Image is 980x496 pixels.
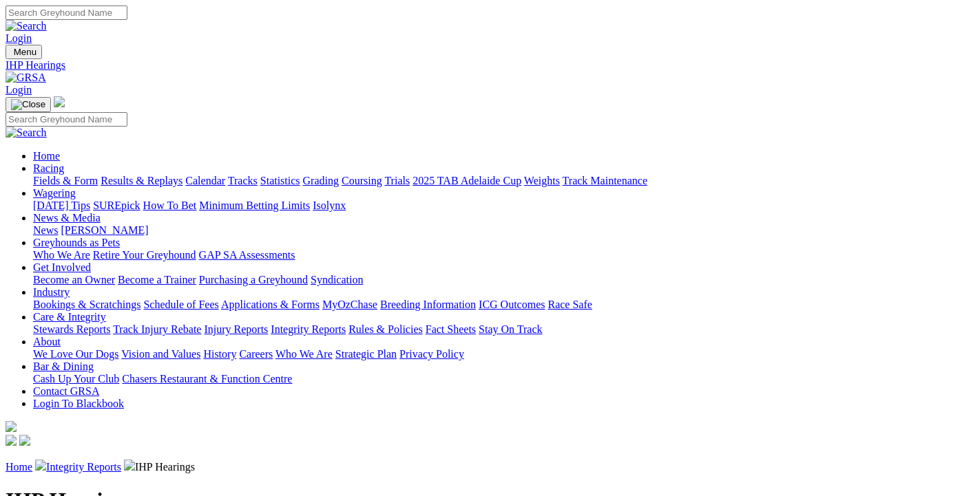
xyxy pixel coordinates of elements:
[33,286,70,298] a: Industry
[118,274,196,285] a: Become a Trainer
[203,348,236,360] a: History
[260,175,300,186] a: Statistics
[199,249,295,261] a: GAP SA Assessments
[6,435,17,446] img: facebook.svg
[6,72,46,84] img: GRSA
[46,461,121,473] a: Integrity Reports
[275,348,333,360] a: Who We Are
[548,299,592,310] a: Race Safe
[271,323,346,335] a: Integrity Reports
[380,299,476,310] a: Breeding Information
[33,373,119,385] a: Cash Up Your Club
[348,323,423,335] a: Rules & Policies
[6,460,974,473] p: IHP Hearings
[6,112,127,127] input: Search
[14,47,37,57] span: Menu
[322,299,377,310] a: MyOzChase
[6,32,32,44] a: Login
[33,299,140,310] a: Bookings & Scratchings
[228,175,258,186] a: Tracks
[19,435,30,446] img: twitter.svg
[6,6,127,20] input: Search
[6,461,32,473] a: Home
[33,311,106,323] a: Care & Integrity
[303,175,339,186] a: Grading
[33,150,60,162] a: Home
[335,348,397,360] a: Strategic Plan
[143,200,197,211] a: How To Bet
[33,175,974,187] div: Racing
[413,175,521,186] a: 2025 TAB Adelaide Cup
[221,299,320,310] a: Applications & Forms
[199,274,308,285] a: Purchasing a Greyhound
[33,274,115,285] a: Become an Owner
[93,200,140,211] a: SUREpick
[61,224,148,236] a: [PERSON_NAME]
[33,299,974,311] div: Industry
[6,421,17,432] img: logo-grsa-white.png
[33,249,974,261] div: Greyhounds as Pets
[479,323,542,335] a: Stay On Track
[311,274,363,285] a: Syndication
[33,398,124,409] a: Login To Blackbook
[33,348,118,360] a: We Love Our Dogs
[313,200,346,211] a: Isolynx
[204,323,268,335] a: Injury Reports
[33,212,101,224] a: News & Media
[6,59,974,72] a: IHP Hearings
[33,249,90,261] a: Who We Are
[101,175,183,186] a: Results & Replays
[33,323,974,336] div: Care & Integrity
[33,224,974,237] div: News & Media
[33,187,76,199] a: Wagering
[33,336,61,347] a: About
[33,360,94,372] a: Bar & Dining
[6,45,42,59] button: Toggle navigation
[342,175,382,186] a: Coursing
[33,274,974,286] div: Get Involved
[33,200,974,212] div: Wagering
[33,162,64,174] a: Racing
[524,175,560,186] a: Weights
[121,348,200,360] a: Vision and Values
[122,373,292,385] a: Chasers Restaurant & Function Centre
[35,460,46,471] img: chevron-right.svg
[479,299,545,310] a: ICG Outcomes
[93,249,196,261] a: Retire Your Greyhound
[6,20,47,32] img: Search
[33,200,90,211] a: [DATE] Tips
[563,175,647,186] a: Track Maintenance
[426,323,476,335] a: Fact Sheets
[6,127,47,139] img: Search
[54,96,65,107] img: logo-grsa-white.png
[124,460,135,471] img: chevron-right.svg
[239,348,273,360] a: Careers
[6,97,51,112] button: Toggle navigation
[199,200,310,211] a: Minimum Betting Limits
[33,373,974,385] div: Bar & Dining
[6,84,32,96] a: Login
[384,175,410,186] a: Trials
[33,224,58,236] a: News
[113,323,201,335] a: Track Injury Rebate
[399,348,464,360] a: Privacy Policy
[33,385,99,397] a: Contact GRSA
[33,175,98,186] a: Fields & Form
[11,99,45,110] img: Close
[33,237,120,248] a: Greyhounds as Pets
[185,175,225,186] a: Calendar
[143,299,218,310] a: Schedule of Fees
[33,261,91,273] a: Get Involved
[33,323,110,335] a: Stewards Reports
[33,348,974,360] div: About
